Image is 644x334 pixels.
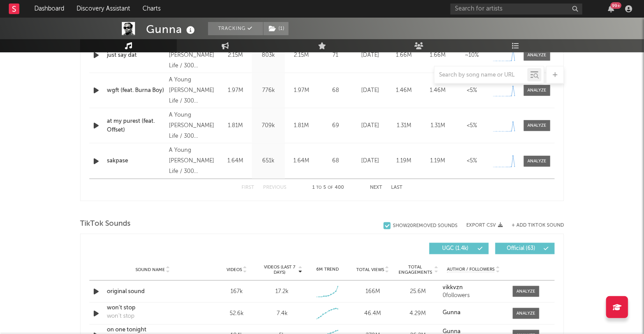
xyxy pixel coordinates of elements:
div: 803k [254,51,283,60]
div: Show 20 Removed Sounds [393,223,457,229]
div: 17.2k [275,287,289,296]
div: 0 followers [443,293,504,299]
button: Last [391,185,402,190]
div: 68 [320,86,351,95]
button: Export CSV [466,223,503,228]
span: Sound Name [135,267,165,272]
div: 25.6M [398,287,439,296]
div: 1.81M [287,121,316,130]
div: 709k [254,121,283,130]
span: of [328,186,333,190]
button: UGC(1.4k) [429,243,489,254]
div: 68 [320,157,351,165]
div: 1.46M [423,86,453,95]
div: 99 + [611,2,622,9]
span: UGC ( 1.4k ) [435,246,476,251]
button: Tracking [208,22,263,35]
div: A Young [PERSON_NAME] Life / 300 Entertainment release., © 2025 Gunna Music, LLC exclusively lice... [169,40,217,71]
input: Search by song name or URL [435,72,527,79]
div: 4.29M [398,309,439,318]
div: 7.4k [277,309,288,318]
span: Author / Followers [447,267,494,272]
span: Total Views [356,267,384,272]
div: 1.31M [389,121,419,130]
div: 1.46M [389,86,419,95]
button: Previous [263,185,286,190]
div: <5% [457,157,487,165]
a: wgft (feat. Burna Boy) [107,86,165,95]
button: Official(63) [495,243,555,254]
a: original sound [107,287,199,296]
div: won't stop [107,312,135,321]
span: Videos (last 7 days) [262,264,297,275]
div: A Young [PERSON_NAME] Life / 300 Entertainment release., © 2025 Gunna Music, LLC exclusively lice... [169,110,217,142]
div: 1.19M [389,157,419,165]
a: at my purest (feat. Offset) [107,117,165,134]
button: + Add TikTok Sound [512,223,564,228]
div: A Young [PERSON_NAME] Life / 300 Entertainment release., © 2025 Gunna Music, LLC exclusively lice... [169,75,217,106]
div: 1.97M [287,86,316,95]
div: 1.31M [423,121,453,130]
input: Search for artists [450,4,582,15]
div: 52.6k [216,309,257,318]
a: just say dat [107,51,165,60]
div: 1 5 400 [304,183,352,193]
div: [DATE] [355,157,385,165]
div: 167k [216,287,257,296]
span: Total Engagements [398,264,433,275]
div: <5% [457,86,487,95]
button: 99+ [608,5,614,12]
div: 1.97M [221,86,250,95]
div: 166M [352,287,393,296]
a: vikkvzn [443,285,504,291]
div: 1.64M [287,157,316,165]
div: 776k [254,86,283,95]
div: [DATE] [355,86,385,95]
div: 1.81M [221,121,250,130]
span: Official ( 63 ) [501,246,542,251]
button: First [241,185,254,190]
div: 651k [254,157,283,165]
button: + Add TikTok Sound [503,223,564,228]
div: ~ 10 % [457,51,487,60]
button: Next [370,185,382,190]
div: 71 [320,51,351,60]
div: A Young [PERSON_NAME] Life / 300 Entertainment release., © 2025 Gunna Music, LLC exclusively lice... [169,145,217,177]
div: 46.4M [352,309,393,318]
div: 69 [320,121,351,130]
div: [DATE] [355,121,385,130]
a: won't stop [107,304,199,312]
div: 6M Trend [307,266,348,273]
strong: Gunna [443,310,461,316]
button: (1) [263,22,289,35]
div: 2.15M [221,51,250,60]
div: <5% [457,121,487,130]
div: Gunna [146,22,197,37]
div: 1.64M [221,157,250,165]
div: 2.15M [287,51,316,60]
span: ( 1 ) [263,22,289,35]
div: [DATE] [355,51,385,60]
div: 1.66M [389,51,419,60]
strong: vikkvzn [443,285,463,290]
span: to [316,186,322,190]
a: sakpase [107,157,165,165]
div: 1.19M [423,157,453,165]
span: Videos [227,267,242,272]
span: TikTok Sounds [80,219,131,229]
a: Gunna [443,310,504,316]
div: 1.66M [423,51,453,60]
